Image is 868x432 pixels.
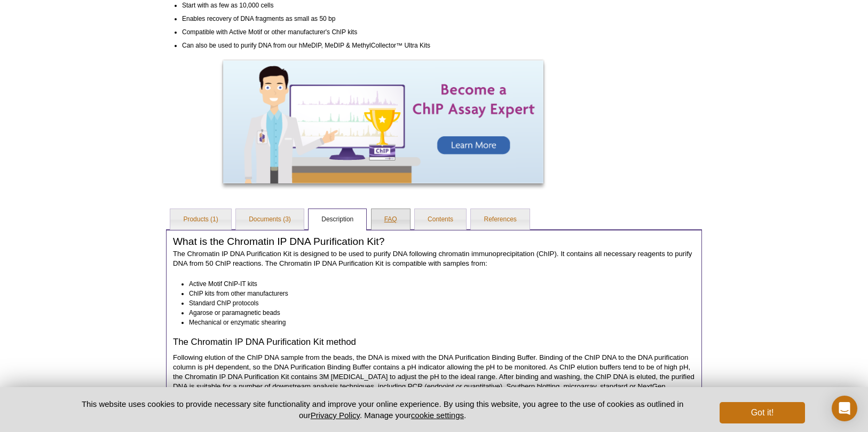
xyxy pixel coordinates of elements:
a: Products (1) [170,209,231,230]
a: References [471,209,529,230]
li: Active Motif ChIP-IT kits [189,279,685,289]
li: Standard ChIP protocols [189,298,685,308]
button: cookie settings [411,411,464,420]
h2: What is the Chromatin IP DNA Purification Kit? [173,237,695,246]
li: ChIP kits from other manufacturers [189,289,685,298]
a: Description [309,209,366,230]
a: Documents (3) [236,209,304,230]
div: Open Intercom Messenger [832,396,857,421]
li: Compatible with Active Motif or other manufacturer's ChIP kits [182,24,591,37]
p: The Chromatin IP DNA Purification Kit is designed to be used to purify DNA following chromatin im... [173,249,695,268]
p: This website uses cookies to provide necessary site functionality and improve your online experie... [63,398,702,421]
p: Following elution of the ChIP DNA sample from the beads, the DNA is mixed with the DNA Purificati... [173,353,695,401]
li: Enables recovery of DNA fragments as small as 50 bp [182,11,591,24]
a: FAQ [372,209,410,230]
li: Can also be used to purify DNA from our hMeDIP, MeDIP & MethylCollector™ Ultra Kits [182,37,591,51]
li: Agarose or paramagnetic beads [189,308,685,318]
img: Become a ChIP Assay Expert [223,60,543,183]
h3: The Chromatin IP DNA Purification Kit method [173,337,695,348]
a: Privacy Policy [311,411,360,420]
button: Got it! [720,402,805,423]
li: Mechanical or enzymatic shearing [189,318,685,327]
a: Contents [415,209,466,230]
